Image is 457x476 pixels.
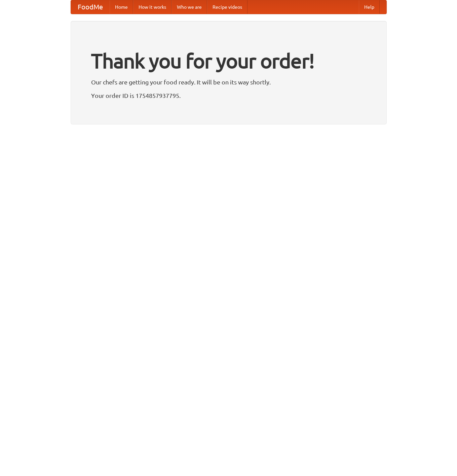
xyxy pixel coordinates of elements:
h1: Thank you for your order! [91,45,366,77]
a: FoodMe [71,0,110,14]
p: Your order ID is 1754857937795. [91,90,366,101]
a: How it works [133,0,172,14]
a: Home [110,0,133,14]
p: Our chefs are getting your food ready. It will be on its way shortly. [91,77,366,87]
a: Help [359,0,380,14]
a: Recipe videos [207,0,247,14]
a: Who we are [172,0,207,14]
